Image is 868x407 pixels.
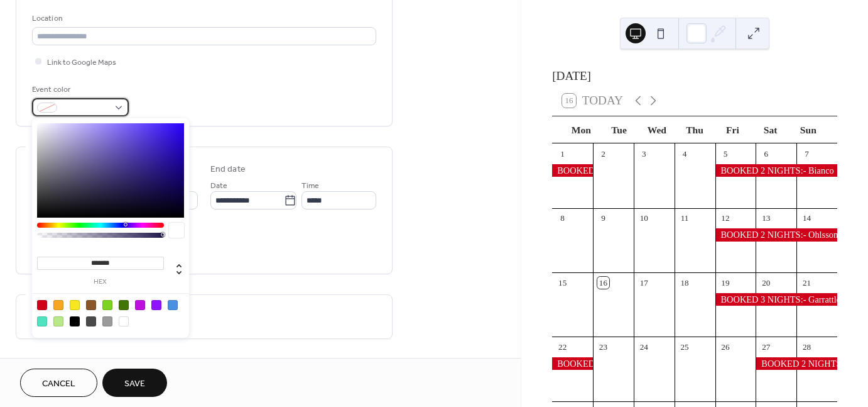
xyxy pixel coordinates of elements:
[761,342,772,353] div: 27
[42,377,75,391] span: Cancel
[86,300,96,310] div: #8B572A
[679,342,690,353] div: 25
[124,377,145,391] span: Save
[210,179,227,192] span: Date
[168,300,178,310] div: #4A90E2
[37,279,164,286] label: hex
[32,354,81,367] span: Event image
[761,148,772,159] div: 6
[761,277,772,288] div: 20
[556,277,568,288] div: 15
[713,116,751,143] div: Fri
[638,213,649,224] div: 10
[679,148,690,159] div: 4
[70,300,80,310] div: #F8E71C
[102,316,112,326] div: #9B9B9B
[720,148,731,159] div: 5
[210,163,246,176] div: End date
[102,369,167,397] button: Save
[562,116,600,143] div: Mon
[715,228,837,241] div: BOOKED 2 NIGHTS:- Ohlsson
[32,83,126,96] div: Event color
[801,148,812,159] div: 7
[597,148,609,159] div: 2
[556,213,568,224] div: 8
[801,213,812,224] div: 14
[638,116,676,143] div: Wed
[638,148,649,159] div: 3
[720,342,731,353] div: 26
[552,164,593,177] div: BOOKED 3 NIGHTS:- Garrattley (Early in / late out)
[679,213,690,224] div: 11
[715,293,837,306] div: BOOKED 3 NIGHTS:- Garrattley (Early in / late out)
[751,116,789,143] div: Sat
[37,316,47,326] div: #50E3C2
[135,300,145,310] div: #BD10E0
[600,116,637,143] div: Tue
[556,342,568,353] div: 22
[552,67,837,86] div: [DATE]
[720,277,731,288] div: 19
[301,179,319,192] span: Time
[552,357,593,370] div: BOOKED 3 NIGHTS:- Garrattley (Early in / late out)
[597,277,609,288] div: 16
[102,300,112,310] div: #7ED321
[53,316,63,326] div: #B8E986
[789,116,827,143] div: Sun
[37,300,47,310] div: #D0021B
[720,213,731,224] div: 12
[119,300,129,310] div: #417505
[638,342,649,353] div: 24
[638,277,649,288] div: 17
[679,277,690,288] div: 18
[20,369,97,397] button: Cancel
[32,12,374,25] div: Location
[556,148,568,159] div: 1
[597,213,609,224] div: 9
[676,116,713,143] div: Thu
[715,164,837,177] div: BOOKED 2 NIGHTS:- Bianco
[151,300,161,310] div: #9013FE
[597,342,609,353] div: 23
[119,316,129,326] div: #FFFFFF
[53,300,63,310] div: #F5A623
[86,316,96,326] div: #4A4A4A
[70,316,80,326] div: #000000
[761,213,772,224] div: 13
[801,342,812,353] div: 28
[47,56,116,69] span: Link to Google Maps
[801,277,812,288] div: 21
[756,357,837,370] div: BOOKED 2 NIGHTS:- Dellafortuna (Early in)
